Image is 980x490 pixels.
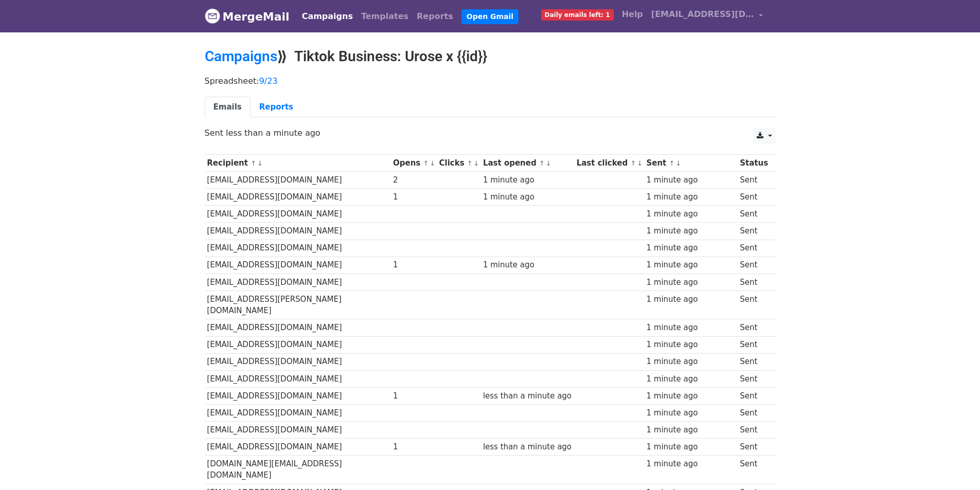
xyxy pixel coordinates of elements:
td: [EMAIL_ADDRESS][DOMAIN_NAME] [205,240,391,257]
td: Sent [737,404,770,421]
a: ↓ [474,159,479,167]
a: 9/23 [259,76,278,86]
div: 1 minute ago [646,294,735,305]
td: [EMAIL_ADDRESS][DOMAIN_NAME] [205,404,391,421]
div: 1 minute ago [646,356,735,368]
div: 1 minute ago [646,174,735,186]
div: 1 [393,390,434,402]
div: 1 minute ago [483,191,572,203]
td: [EMAIL_ADDRESS][DOMAIN_NAME] [205,189,391,206]
p: Spreadsheet: [205,76,776,86]
td: Sent [737,456,770,484]
td: Sent [737,172,770,189]
th: Last clicked [574,155,644,172]
div: 1 minute ago [646,277,735,288]
td: Sent [737,422,770,439]
td: Sent [737,439,770,456]
td: Sent [737,353,770,370]
a: ↓ [546,159,551,167]
td: [EMAIL_ADDRESS][DOMAIN_NAME] [205,319,391,336]
td: Sent [737,387,770,404]
span: [EMAIL_ADDRESS][DOMAIN_NAME] [651,8,754,21]
td: [EMAIL_ADDRESS][DOMAIN_NAME] [205,422,391,439]
td: [EMAIL_ADDRESS][DOMAIN_NAME] [205,370,391,387]
td: [EMAIL_ADDRESS][DOMAIN_NAME] [205,206,391,223]
div: 1 minute ago [646,208,735,220]
div: 1 [393,441,434,453]
a: ↑ [669,159,675,167]
td: [EMAIL_ADDRESS][DOMAIN_NAME] [205,223,391,240]
a: Open Gmail [461,9,519,24]
th: Last opened [480,155,574,172]
th: Opens [390,155,437,172]
a: Daily emails left: 1 [537,4,618,25]
div: 1 minute ago [646,225,735,237]
td: [EMAIL_ADDRESS][DOMAIN_NAME] [205,274,391,291]
div: 1 minute ago [646,322,735,334]
div: 2 [393,174,434,186]
a: MergeMail [205,6,290,27]
td: Sent [737,206,770,223]
a: ↓ [257,159,263,167]
div: less than a minute ago [483,390,572,402]
a: ↓ [675,159,681,167]
a: Help [618,4,647,25]
a: ↑ [630,159,636,167]
div: 1 minute ago [483,259,572,271]
td: Sent [737,291,770,319]
th: Clicks [437,155,480,172]
td: [EMAIL_ADDRESS][DOMAIN_NAME] [205,353,391,370]
a: Campaigns [205,48,277,65]
h2: ⟫ Tiktok Business: Urose x {{id}} [205,48,776,65]
div: 1 minute ago [646,458,735,470]
td: [EMAIL_ADDRESS][DOMAIN_NAME] [205,387,391,404]
td: [DOMAIN_NAME][EMAIL_ADDRESS][DOMAIN_NAME] [205,456,391,484]
th: Recipient [205,155,391,172]
p: Sent less than a minute ago [205,128,776,138]
div: 1 minute ago [646,339,735,351]
div: 1 minute ago [646,242,735,254]
span: Daily emails left: 1 [541,9,614,21]
div: 1 minute ago [646,407,735,419]
div: 1 minute ago [646,373,735,385]
div: less than a minute ago [483,441,572,453]
a: ↑ [539,159,545,167]
img: MergeMail logo [205,8,220,24]
a: Templates [357,6,413,27]
td: Sent [737,370,770,387]
div: 1 minute ago [646,441,735,453]
div: 1 minute ago [483,174,572,186]
div: 1 minute ago [646,259,735,271]
td: Sent [737,189,770,206]
td: [EMAIL_ADDRESS][DOMAIN_NAME] [205,172,391,189]
a: [EMAIL_ADDRESS][DOMAIN_NAME] [647,4,768,28]
a: Reports [251,97,302,118]
a: ↓ [637,159,643,167]
td: [EMAIL_ADDRESS][DOMAIN_NAME] [205,257,391,274]
td: Sent [737,274,770,291]
th: Status [737,155,770,172]
div: 1 [393,259,434,271]
th: Sent [644,155,738,172]
a: Reports [413,6,457,27]
div: 1 minute ago [646,191,735,203]
a: ↑ [423,159,429,167]
td: Sent [737,319,770,336]
td: [EMAIL_ADDRESS][DOMAIN_NAME] [205,336,391,353]
div: 1 minute ago [646,424,735,436]
a: Emails [205,97,251,118]
div: 1 minute ago [646,390,735,402]
a: ↑ [467,159,473,167]
td: Sent [737,240,770,257]
div: 1 [393,191,434,203]
td: [EMAIL_ADDRESS][PERSON_NAME][DOMAIN_NAME] [205,291,391,319]
a: ↑ [251,159,256,167]
a: ↓ [430,159,435,167]
td: Sent [737,336,770,353]
td: Sent [737,223,770,240]
td: Sent [737,257,770,274]
td: [EMAIL_ADDRESS][DOMAIN_NAME] [205,439,391,456]
a: Campaigns [298,6,357,27]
